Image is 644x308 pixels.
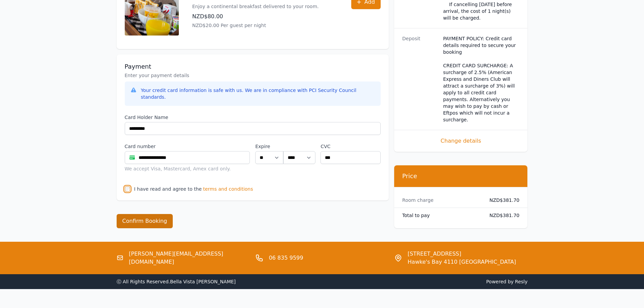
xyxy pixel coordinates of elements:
button: Confirm Booking [117,214,173,228]
span: Hawke's Bay 4110 [GEOGRAPHIC_DATA] [408,258,516,266]
h3: Price [402,172,520,180]
a: 06 835 9599 [269,254,303,262]
label: Card number [125,143,250,150]
span: Change details [402,137,520,145]
label: Card Holder Name [125,114,381,121]
span: Powered by [325,278,528,285]
p: Enter your payment details [125,72,381,79]
div: Your credit card information is safe with us. We are in compliance with PCI Security Council stan... [141,87,375,100]
dd: NZD$381.70 [484,212,520,219]
span: [STREET_ADDRESS] [408,250,516,258]
dd: PAYMENT POLICY: Credit card details required to secure your booking CREDIT CARD SURCHARGE: A surc... [443,35,520,123]
dt: Deposit [402,35,438,123]
p: Enjoy a continental breakfast delivered to your room. [192,3,319,10]
a: [PERSON_NAME][EMAIL_ADDRESS][DOMAIN_NAME] [129,250,250,266]
div: We accept Visa, Mastercard, Amex card only. [125,165,250,172]
h3: Payment [125,63,381,71]
dt: Total to pay [402,212,479,219]
dd: NZD$381.70 [484,197,520,204]
label: CVC [320,143,380,150]
label: I have read and agree to the [134,186,202,192]
p: NZD$80.00 [192,13,319,21]
label: . [283,143,315,150]
a: Resly [515,279,527,284]
dt: Room charge [402,197,479,204]
span: ⓒ All Rights Reserved. Bella Vista [PERSON_NAME] [117,279,236,284]
label: Expire [255,143,283,150]
p: NZD$20.00 Per guest per night [192,22,319,29]
span: terms and conditions [203,186,253,192]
